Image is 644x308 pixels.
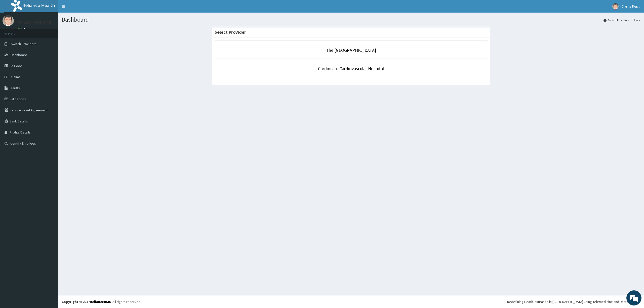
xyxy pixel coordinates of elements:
[90,299,111,304] a: RelianceHMO
[11,41,36,46] span: Switch Providers
[11,86,20,90] span: Tariffs
[326,47,376,53] a: The [GEOGRAPHIC_DATA]
[62,16,640,23] h1: Dashboard
[507,299,640,304] div: Redefining Heath Insurance in [GEOGRAPHIC_DATA] using Telemedicine and Data Science!
[629,18,640,22] li: Here
[18,27,30,31] a: Online
[11,75,21,79] span: Claims
[11,53,27,57] span: Dashboard
[603,18,629,22] a: Switch Providers
[612,3,619,10] img: User Image
[215,29,246,35] strong: Select Provider
[18,20,51,25] p: CLAIMS MANAGER
[62,299,112,304] strong: Copyright © 2017 .
[622,4,640,9] span: Claims Dept.
[58,295,644,308] footer: All rights reserved.
[318,66,384,71] a: Cardiocare Cardiovascular Hospital
[3,15,14,26] img: User Image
